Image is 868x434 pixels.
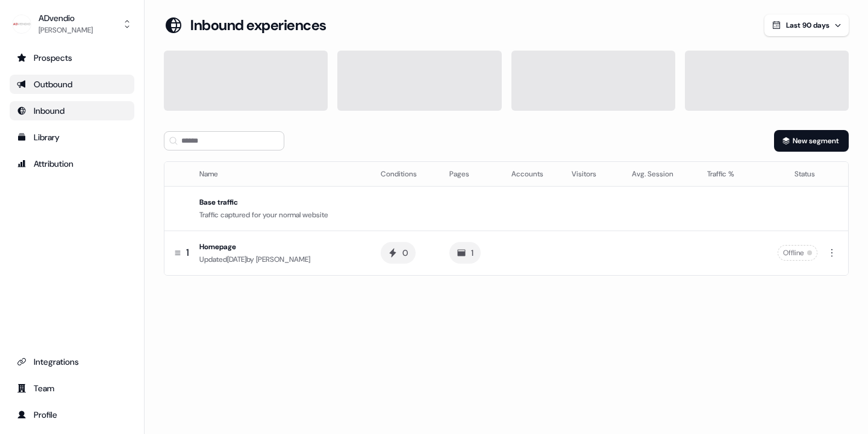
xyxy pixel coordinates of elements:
[778,245,817,261] div: Offline
[199,253,361,265] div: Updated [DATE] by
[562,162,622,186] th: Visitors
[39,12,93,24] div: ADvendio
[774,130,849,152] button: New segment
[17,78,127,90] div: Outbound
[764,168,815,180] div: Status
[402,247,408,259] div: 0
[786,20,829,30] span: Last 90 days
[10,352,134,371] a: Go to integrations
[195,162,371,186] th: Name
[17,105,127,117] div: Inbound
[10,405,134,424] a: Go to profile
[39,24,93,36] div: [PERSON_NAME]
[17,131,127,143] div: Library
[10,128,134,147] a: Go to templates
[764,14,849,36] button: Last 90 days
[10,48,134,67] a: Go to prospects
[622,162,697,186] th: Avg. Session
[199,241,361,253] div: Homepage
[10,154,134,173] a: Go to attribution
[698,162,755,186] th: Traffic %
[256,255,310,264] span: [PERSON_NAME]
[10,379,134,398] a: Go to team
[10,10,134,39] button: ADvendio[PERSON_NAME]
[10,101,134,120] a: Go to Inbound
[371,162,439,186] th: Conditions
[17,382,127,394] div: Team
[199,209,361,221] div: Traffic captured for your normal website
[199,196,361,208] div: Base traffic
[17,409,127,421] div: Profile
[440,162,502,186] th: Pages
[449,242,481,264] button: 1
[10,75,134,94] a: Go to outbound experience
[471,247,473,259] div: 1
[190,16,326,34] h3: Inbound experiences
[502,162,562,186] th: Accounts
[17,356,127,368] div: Integrations
[17,52,127,64] div: Prospects
[186,246,189,259] span: 1
[17,158,127,170] div: Attribution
